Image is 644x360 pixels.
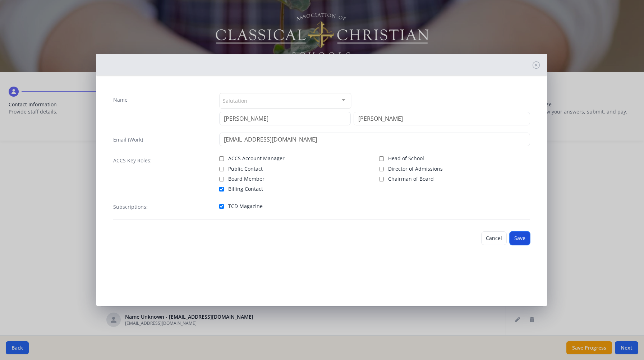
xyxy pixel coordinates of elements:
span: Public Contact [228,165,263,172]
input: Billing Contact [219,187,224,191]
input: Public Contact [219,167,224,171]
input: TCD Magazine [219,204,224,209]
span: Chairman of Board [388,175,434,183]
span: TCD Magazine [228,203,263,210]
label: ACCS Key Roles: [113,157,152,164]
span: Board Member [228,175,264,183]
input: First Name [219,112,351,125]
input: ACCS Account Manager [219,156,224,161]
input: Head of School [379,156,384,161]
label: Subscriptions: [113,203,148,211]
input: Last Name [354,112,530,125]
label: Name [113,96,128,103]
input: Chairman of Board [379,177,384,181]
button: Save [510,231,530,245]
input: Board Member [219,177,224,181]
span: Director of Admissions [388,165,443,172]
span: Salutation [223,96,247,105]
span: ACCS Account Manager [228,155,285,162]
input: contact@site.com [219,133,530,146]
button: Cancel [481,231,507,245]
input: Director of Admissions [379,167,384,171]
label: Email (Work) [113,136,143,143]
span: Head of School [388,155,424,162]
span: Billing Contact [228,185,263,193]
